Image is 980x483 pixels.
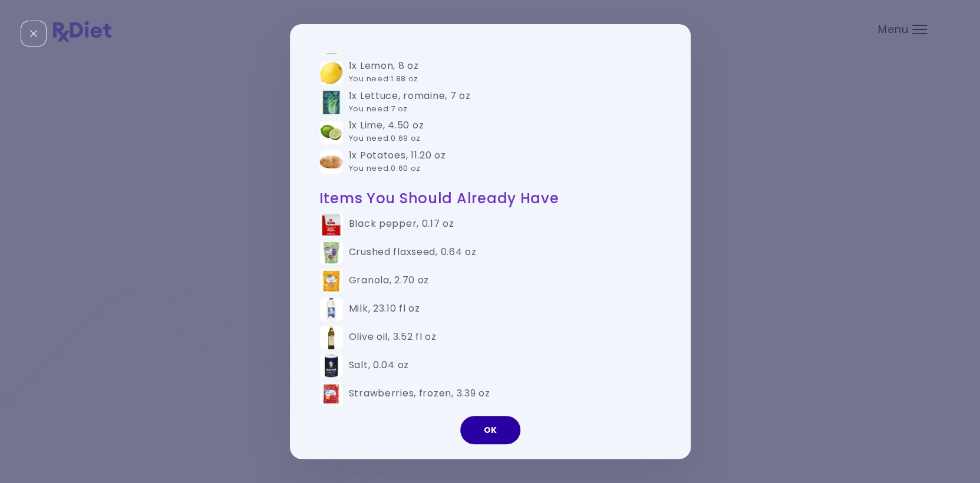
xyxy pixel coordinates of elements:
div: Salt , 0.04 oz [349,359,409,372]
div: Olive oil , 3.52 fl oz [349,331,437,343]
div: Close [21,21,47,47]
div: Crushed flaxseed , 0.64 oz [349,246,477,259]
div: Milk , 23.10 fl oz [349,303,420,315]
button: OK [460,416,520,444]
div: Black pepper , 0.17 oz [349,218,454,230]
span: You need : 0.69 oz [349,133,421,144]
div: Strawberries, frozen , 3.39 oz [349,388,490,400]
div: 1x Potatoes , 11.20 oz [349,150,446,175]
span: You need : 0.60 oz [349,163,421,174]
span: You need : 6.09 oz [349,44,421,55]
span: You need : 7 oz [349,103,408,114]
span: You need : 1.88 oz [349,73,419,84]
div: 1x Lime , 4.50 oz [349,120,424,145]
div: 1x Lemon , 8 oz [349,60,419,85]
div: Granola , 2.70 oz [349,274,430,287]
h2: Items You Should Already Have [319,189,661,207]
div: 1x Lettuce, romaine , 7 oz [349,90,471,115]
